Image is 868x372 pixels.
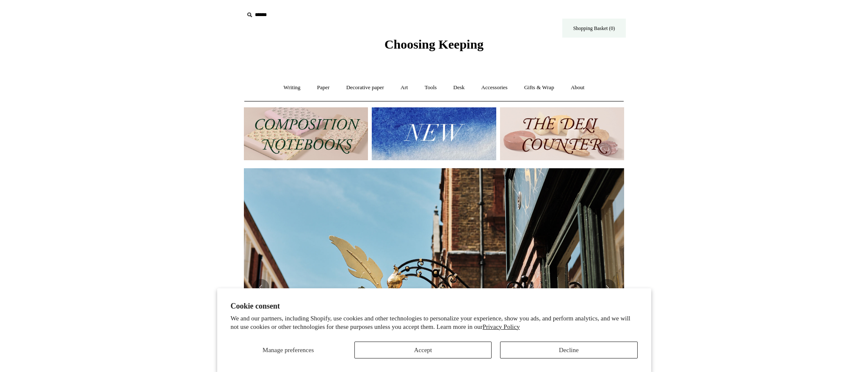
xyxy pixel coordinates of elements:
[500,342,637,358] button: Decline
[354,342,492,358] button: Accept
[474,77,515,99] a: Accessories
[384,44,484,50] a: Choosing Keeping
[339,77,392,99] a: Decorative paper
[417,77,445,99] a: Tools
[244,107,368,160] img: 202302 Composition ledgers.jpg__PID:69722ee6-fa44-49dd-a067-31375e5d54ec
[263,347,314,353] span: Manage preferences
[231,342,346,358] button: Manage preferences
[231,315,638,331] p: We and our partners, including Shopify, use cookies and other technologies to personalize your ex...
[252,279,269,296] button: Previous
[562,19,626,38] a: Shopping Basket (0)
[310,77,337,99] a: Paper
[563,77,592,99] a: About
[599,279,616,296] button: Next
[384,37,484,51] span: Choosing Keeping
[446,77,473,99] a: Desk
[517,77,562,99] a: Gifts & Wrap
[231,302,638,311] h2: Cookie consent
[500,107,624,160] img: The Deli Counter
[483,323,520,330] a: Privacy Policy
[372,107,496,160] img: New.jpg__PID:f73bdf93-380a-4a35-bcfe-7823039498e1
[393,77,415,99] a: Art
[276,77,308,99] a: Writing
